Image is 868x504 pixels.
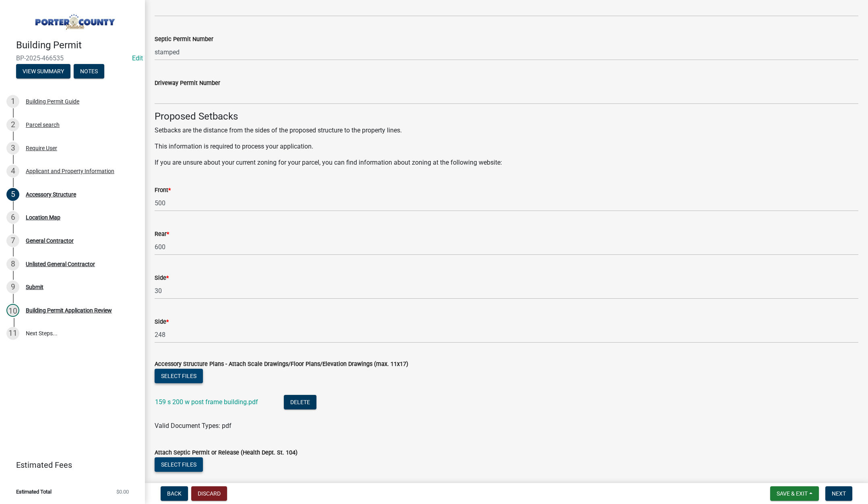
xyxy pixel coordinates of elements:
div: 6 [6,211,19,224]
span: Next [832,490,846,497]
wm-modal-confirm: Edit Application Number [132,54,143,62]
div: 2 [6,118,19,131]
button: Discard [191,486,227,501]
div: 10 [6,304,19,317]
label: Attach Septic Permit or Release (Health Dept. St. 104) [155,450,298,456]
div: Require User [26,145,57,151]
label: Side [155,275,169,281]
button: Notes [74,64,104,78]
div: Applicant and Property Information [26,168,114,174]
label: Accessory Structure Plans - Attach Scale Drawings/Floor Plans/Elevation Drawings (max. 11x17) [155,361,408,367]
wm-modal-confirm: Summary [16,68,70,75]
div: General Contractor [26,238,74,244]
div: 11 [6,327,19,340]
p: This information is required to process your application. [155,142,858,151]
span: Back [167,490,182,497]
label: Front [155,188,171,193]
label: Rear [155,231,169,237]
span: Estimated Total [16,489,52,494]
div: 5 [6,188,19,201]
div: Location Map [26,215,60,220]
wm-modal-confirm: Notes [74,68,104,75]
h4: Building Permit [16,39,138,51]
div: 3 [6,142,19,155]
button: View Summary [16,64,70,78]
button: Delete [284,395,316,409]
div: 8 [6,258,19,271]
div: 9 [6,281,19,293]
span: BP-2025-466535 [16,54,129,62]
label: Driveway Permit Number [155,81,220,86]
div: Building Permit Application Review [26,308,112,313]
span: Valid Document Types: pdf [155,422,231,430]
label: Septic Permit Number [155,37,213,42]
div: Accessory Structure [26,192,76,197]
wm-modal-confirm: Delete Document [284,399,316,407]
span: Save & Exit [777,490,808,497]
div: Unlisted General Contractor [26,261,95,267]
a: 159 s 200 w post frame building.pdf [155,398,258,406]
button: Select files [155,369,203,383]
img: Porter County, Indiana [16,8,132,31]
div: Parcel search [26,122,60,128]
div: Submit [26,284,43,290]
button: Back [161,486,188,501]
div: Building Permit Guide [26,99,79,104]
div: 7 [6,234,19,247]
a: Edit [132,54,143,62]
h4: Proposed Setbacks [155,111,858,122]
span: $0.00 [116,489,129,494]
button: Select files [155,457,203,472]
div: 1 [6,95,19,108]
a: Estimated Fees [6,457,132,473]
p: Setbacks are the distance from the sides of the proposed structure to the property lines. [155,126,858,135]
div: 4 [6,165,19,178]
label: Side [155,319,169,325]
p: If you are unsure about your current zoning for your parcel, you can find information about zonin... [155,158,858,167]
button: Save & Exit [770,486,819,501]
button: Next [825,486,852,501]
